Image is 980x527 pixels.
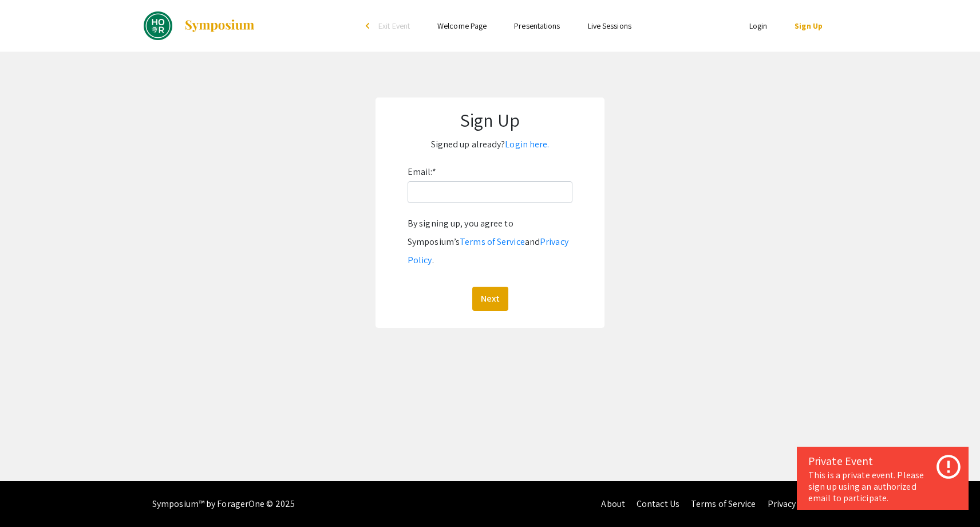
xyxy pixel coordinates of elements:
[460,236,525,248] a: Terms of Service
[437,21,487,31] a: Welcome Page
[184,19,255,33] img: Symposium by ForagerOne
[408,214,572,270] div: By signing up, you agree to Symposium’s and .
[749,21,768,31] a: Login
[144,11,255,40] a: DREAMS Spring 2025
[768,498,822,510] a: Privacy Policy
[472,287,508,311] button: Next
[808,470,957,504] div: This is a private event. Please sign up using an authorized email to participate.
[387,109,593,131] h1: Sign Up
[808,452,957,470] div: Private Event
[378,21,410,31] span: Exit Event
[588,21,631,31] a: Live Sessions
[408,236,568,266] a: Privacy Policy
[795,21,823,31] a: Sign Up
[637,498,679,510] a: Contact Us
[514,21,560,31] a: Presentations
[601,498,625,510] a: About
[366,22,373,29] div: arrow_back_ios
[505,138,549,150] a: Login here.
[152,481,295,527] div: Symposium™ by ForagerOne © 2025
[408,163,436,181] label: Email:
[387,135,593,154] p: Signed up already?
[144,11,172,40] img: DREAMS Spring 2025
[691,498,756,510] a: Terms of Service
